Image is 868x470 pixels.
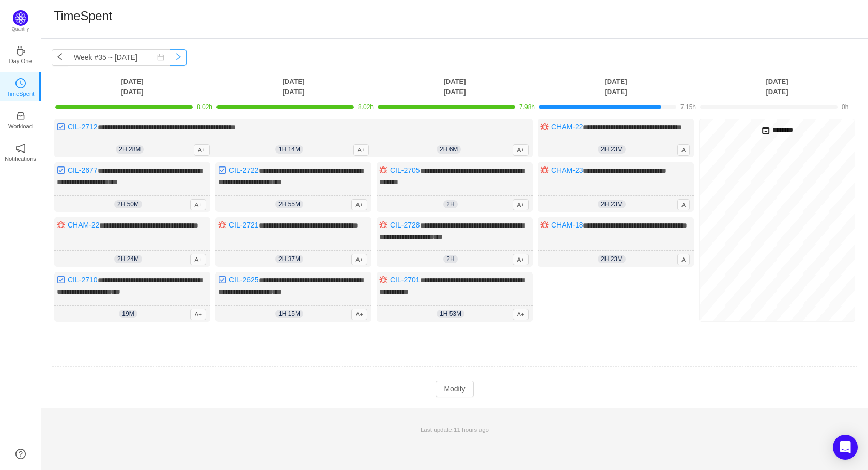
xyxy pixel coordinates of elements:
[513,254,529,265] span: A+
[16,143,26,154] i: icon: notification
[540,123,549,131] img: 10303
[598,255,626,263] span: 2h 23m
[379,276,388,284] img: 10303
[5,154,36,163] p: Notifications
[157,54,164,61] i: icon: calendar
[68,166,98,174] a: CIL-2677
[218,276,226,284] img: 10318
[540,221,549,229] img: 10303
[194,144,210,156] span: A+
[16,49,26,59] a: icon: coffeeDay One
[52,49,68,66] button: icon: left
[519,103,535,111] span: 7.98h
[114,200,142,208] span: 2h 50m
[218,166,226,174] img: 10318
[353,144,369,156] span: A+
[540,166,549,174] img: 10303
[677,144,690,156] span: A
[598,200,626,208] span: 2h 23m
[833,435,858,460] div: Open Intercom Messenger
[197,103,212,111] span: 8.02h
[116,145,144,154] span: 2h 28m
[190,309,206,320] span: A+
[351,199,367,210] span: A+
[8,122,33,131] p: Workload
[437,310,464,318] span: 1h 53m
[677,199,690,210] span: A
[52,76,213,97] th: [DATE] [DATE]
[351,254,367,265] span: A+
[57,166,65,174] img: 10318
[229,276,259,284] a: CIL-2625
[680,103,696,111] span: 7.15h
[379,166,388,174] img: 10303
[275,255,303,263] span: 2h 37m
[9,56,32,66] p: Day One
[114,255,142,263] span: 2h 24m
[68,276,98,284] a: CIL-2710
[443,255,457,263] span: 2h
[7,89,35,98] p: TimeSpent
[16,146,26,157] a: icon: notificationNotifications
[358,103,374,111] span: 8.02h
[379,221,388,229] img: 10303
[443,200,457,208] span: 2h
[218,221,226,229] img: 10303
[229,221,259,229] a: CIL-2721
[454,426,489,433] span: 11 hours ago
[190,199,206,210] span: A+
[275,200,303,208] span: 2h 55m
[390,166,420,174] a: CIL-2705
[57,221,65,229] img: 10303
[57,276,65,284] img: 10318
[598,145,626,154] span: 2h 23m
[16,81,26,92] a: icon: clock-circleTimeSpent
[16,46,26,56] i: icon: coffee
[57,123,65,131] img: 10318
[436,381,473,397] button: Modify
[421,426,489,433] span: Last update:
[275,310,303,318] span: 1h 15m
[351,309,367,320] span: A+
[16,449,26,459] a: icon: question-circle
[170,49,187,66] button: icon: right
[551,166,583,174] a: CHAM-23
[390,276,420,284] a: CIL-2701
[16,111,26,121] i: icon: inbox
[513,144,529,156] span: A+
[68,123,98,131] a: CIL-2712
[13,10,28,26] img: Quantify
[696,76,858,97] th: [DATE] [DATE]
[119,310,137,318] span: 19m
[513,309,529,320] span: A+
[535,76,696,97] th: [DATE] [DATE]
[842,103,848,111] span: 0h
[551,221,583,229] a: CHAM-18
[390,221,420,229] a: CIL-2728
[551,123,583,131] a: CHAM-22
[677,254,690,265] span: A
[275,145,303,154] span: 1h 14m
[12,26,29,33] p: Quantify
[513,199,529,210] span: A+
[374,76,535,97] th: [DATE] [DATE]
[54,8,112,24] h1: TimeSpent
[68,221,99,229] a: CHAM-22
[229,166,259,174] a: CIL-2722
[68,49,171,66] input: Select a week
[16,78,26,88] i: icon: clock-circle
[190,254,206,265] span: A+
[213,76,374,97] th: [DATE] [DATE]
[437,145,461,154] span: 2h 6m
[16,114,26,124] a: icon: inboxWorkload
